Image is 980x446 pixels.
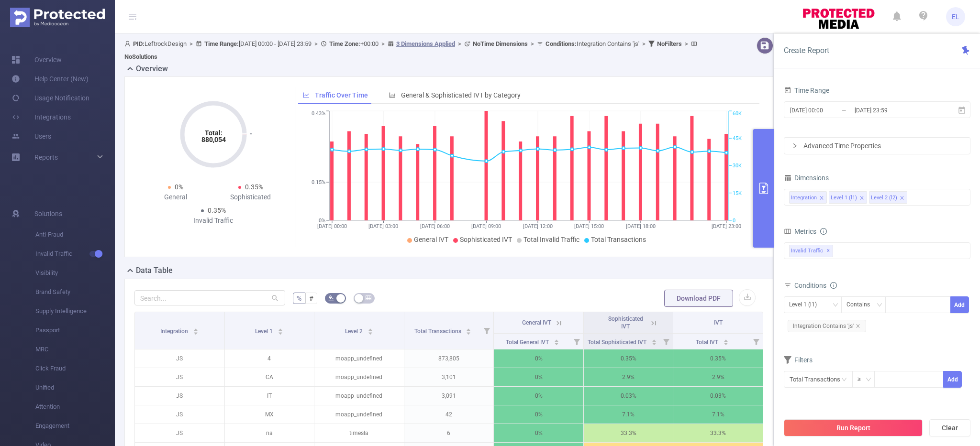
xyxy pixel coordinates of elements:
i: icon: close [819,196,824,201]
i: icon: caret-down [652,341,657,344]
span: % [297,294,301,302]
span: 0% [175,183,183,191]
tspan: 30K [733,163,742,169]
p: 0.35% [584,349,673,368]
p: 0% [494,368,583,386]
div: Integration [791,192,817,204]
p: 6 [404,424,494,442]
a: Integrations [11,108,71,127]
p: 2.9% [584,368,673,386]
span: General & Sophisticated IVT by Category [401,91,521,99]
tspan: 0.43% [312,111,325,117]
i: icon: info-circle [830,282,837,289]
div: Level 2 (l2) [871,192,897,204]
span: > [455,40,464,47]
input: Search... [134,290,285,305]
p: timesla [314,424,404,442]
div: Sort [723,338,729,344]
i: icon: down [866,377,871,383]
span: Traffic Over Time [315,91,368,99]
i: icon: caret-down [278,331,283,334]
tspan: [DATE] 18:00 [625,223,655,229]
p: 0% [494,405,583,424]
i: Filter menu [659,334,673,349]
div: Sort [466,327,471,333]
span: # [309,294,313,302]
span: Engagement [35,416,115,435]
p: 7.1% [673,405,763,424]
span: General IVT [522,319,551,326]
tspan: [DATE] 00:00 [317,223,347,229]
div: Sort [193,327,199,333]
i: icon: user [124,41,133,47]
input: Start date [789,104,867,117]
tspan: 0.15% [312,179,325,185]
span: IVT [714,319,723,326]
span: > [528,40,537,47]
span: Conditions [794,282,837,289]
span: Dimensions [784,174,829,182]
i: icon: caret-down [554,341,559,344]
img: Protected Media [10,8,105,27]
tspan: Total: [204,129,222,137]
u: 3 Dimensions Applied [396,40,455,47]
p: 33.3% [673,424,763,442]
button: Download PDF [664,290,733,307]
p: 3,091 [404,387,494,405]
p: 0% [494,387,583,405]
span: Level 2 [345,328,364,335]
p: 2.9% [673,368,763,386]
p: 0% [494,349,583,368]
div: Sort [554,338,559,344]
p: 0.35% [673,349,763,368]
span: 0.35% [208,207,226,214]
i: icon: line-chart [303,92,310,98]
span: Unified [35,378,115,397]
b: No Filters [657,40,682,47]
a: Reports [34,148,58,167]
tspan: 15K [733,190,742,196]
a: Usage Notification [11,88,89,108]
span: Filters [784,356,813,364]
span: Invalid Traffic [789,245,833,257]
tspan: [DATE] 03:00 [368,223,398,229]
p: 3,101 [404,368,494,386]
h2: Overview [136,63,168,75]
span: Anti-Fraud [35,225,115,244]
span: Integration Contains 'js' [788,320,866,332]
p: JS [135,368,224,386]
p: 7.1% [584,405,673,424]
i: icon: caret-up [278,327,283,330]
i: icon: bg-colors [328,295,334,301]
span: Click Fraud [35,359,115,378]
span: Level 1 [255,328,274,335]
span: Metrics [784,228,816,235]
p: JS [135,349,224,368]
i: icon: caret-up [554,338,559,341]
i: icon: caret-down [193,331,199,334]
span: Solutions [34,204,62,223]
div: Level 1 (l1) [789,297,824,313]
h2: Data Table [136,265,173,276]
p: IT [225,387,314,405]
span: Attention [35,397,115,416]
tspan: [DATE] 23:00 [712,223,741,229]
tspan: 880,054 [201,136,225,143]
span: > [187,40,196,47]
span: Total Transactions [414,328,463,335]
i: icon: right [792,143,798,149]
a: Overview [11,50,62,69]
p: JS [135,405,224,424]
tspan: [DATE] 09:00 [471,223,501,229]
span: Create Report [784,46,829,55]
span: Time Range [784,87,829,94]
i: Filter menu [749,334,763,349]
p: moapp_undefined [314,405,404,424]
p: 4 [225,349,314,368]
tspan: [DATE] 06:00 [420,223,449,229]
div: General [138,192,213,202]
button: Clear [929,419,970,436]
div: Contains [846,297,877,313]
span: > [682,40,691,47]
tspan: 45K [733,135,742,141]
